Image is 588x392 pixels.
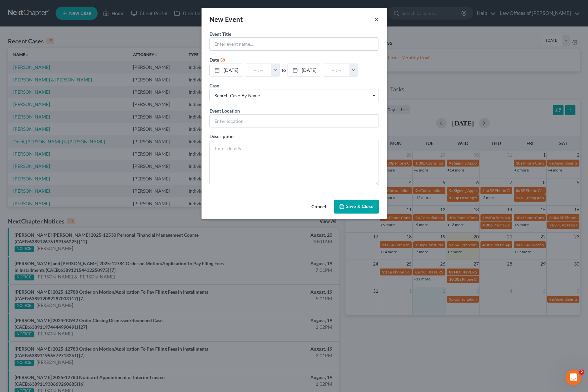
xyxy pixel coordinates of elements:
label: Description [209,133,234,140]
button: Save & Close [334,200,379,214]
input: Enter event name... [210,38,379,50]
span: Search case by name... [214,92,374,99]
input: Enter location... [210,115,379,127]
label: Case [209,82,219,89]
a: [DATE] [210,64,243,76]
label: Event Location [209,107,240,114]
button: Cancel [306,200,331,214]
span: 2 [579,369,584,375]
label: Date [209,56,219,63]
button: × [374,15,379,23]
span: New Event [209,15,243,23]
input: -- : -- [245,64,272,76]
iframe: Intercom live chat [565,369,581,385]
a: [DATE] [288,64,321,76]
label: to [282,67,286,73]
input: -- : -- [323,64,350,76]
span: Select box activate [209,89,379,102]
span: Event Title [209,31,231,37]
